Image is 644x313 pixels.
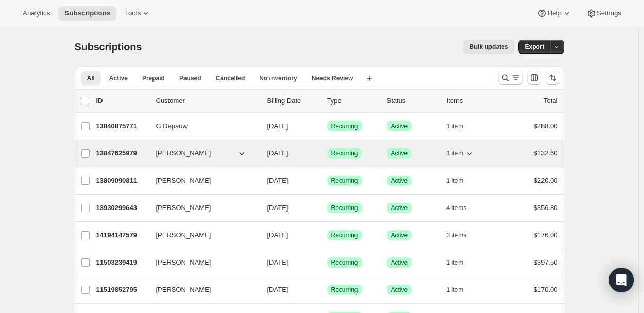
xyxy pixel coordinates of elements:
span: Active [391,258,408,267]
button: Search and filter results [498,71,523,85]
span: Active [109,74,128,82]
span: Paused [179,74,201,82]
span: Analytics [23,9,50,18]
span: Bulk updates [469,43,508,51]
span: Subscriptions [75,41,142,53]
span: All [87,74,95,82]
div: 11503239419[PERSON_NAME][DATE]SuccessRecurringSuccessActive1 item$397.50 [96,255,558,270]
p: Status [387,96,438,106]
span: [PERSON_NAME] [156,230,211,240]
div: Items [447,96,498,106]
div: Type [327,96,379,106]
span: Recurring [331,177,358,185]
button: 1 item [447,173,475,188]
span: 1 item [447,149,464,158]
p: 11519852795 [96,285,148,295]
div: 13930299643[PERSON_NAME][DATE]SuccessRecurringSuccessActive4 items$356.80 [96,201,558,215]
button: [PERSON_NAME] [150,254,253,271]
p: 13930299643 [96,203,148,213]
span: Active [391,231,408,239]
span: 1 item [447,177,464,185]
span: Prepaid [142,74,165,82]
span: Cancelled [216,74,245,82]
span: Needs Review [312,74,353,82]
button: 3 items [447,228,478,242]
span: $397.50 [534,258,558,266]
span: [PERSON_NAME] [156,285,211,295]
p: 13809090811 [96,176,148,186]
span: $170.00 [534,286,558,293]
div: Open Intercom Messenger [609,268,634,292]
button: [PERSON_NAME] [150,145,253,162]
span: [PERSON_NAME] [156,148,211,159]
p: Billing Date [267,96,319,106]
span: Active [391,204,408,212]
p: 13847625979 [96,148,148,159]
span: $288.00 [534,122,558,130]
span: [PERSON_NAME] [156,176,211,186]
span: Recurring [331,231,358,239]
p: Total [544,96,557,106]
span: Recurring [331,122,358,130]
div: 13840875771G Depauw[DATE]SuccessRecurringSuccessActive1 item$288.00 [96,119,558,133]
button: Customize table column order and visibility [527,71,541,85]
button: Tools [118,6,157,21]
button: [PERSON_NAME] [150,172,253,189]
span: Tools [125,9,141,18]
span: Subscriptions [64,9,110,18]
span: Active [391,286,408,294]
p: 11503239419 [96,257,148,268]
span: 3 items [447,231,467,239]
span: Recurring [331,204,358,212]
span: $356.80 [534,204,558,212]
span: $176.00 [534,231,558,239]
p: 14194147579 [96,230,148,240]
button: Analytics [16,6,56,21]
button: Bulk updates [463,40,514,54]
p: 13840875771 [96,121,148,131]
span: Help [547,9,561,18]
div: 13847625979[PERSON_NAME][DATE]SuccessRecurringSuccessActive1 item$132.60 [96,146,558,161]
button: 1 item [447,255,475,270]
div: IDCustomerBilling DateTypeStatusItemsTotal [96,96,558,106]
span: 1 item [447,258,464,267]
span: [DATE] [267,258,289,266]
span: Recurring [331,149,358,158]
span: [DATE] [267,177,289,184]
span: [DATE] [267,122,289,130]
button: Sort the results [546,71,560,85]
div: 14194147579[PERSON_NAME][DATE]SuccessRecurringSuccessActive3 items$176.00 [96,228,558,242]
span: [DATE] [267,204,289,212]
button: [PERSON_NAME] [150,282,253,298]
button: 4 items [447,201,478,215]
span: 4 items [447,204,467,212]
span: Recurring [331,286,358,294]
button: Subscriptions [58,6,116,21]
span: Settings [597,9,621,18]
span: [PERSON_NAME] [156,257,211,268]
p: Customer [156,96,259,106]
span: Active [391,122,408,130]
button: 1 item [447,283,475,297]
span: G Depauw [156,121,188,131]
div: 11519852795[PERSON_NAME][DATE]SuccessRecurringSuccessActive1 item$170.00 [96,283,558,297]
span: Active [391,149,408,158]
button: Create new view [361,71,378,85]
span: [DATE] [267,231,289,239]
span: Active [391,177,408,185]
button: G Depauw [150,118,253,134]
span: [DATE] [267,286,289,293]
button: Help [531,6,578,21]
span: Recurring [331,258,358,267]
p: ID [96,96,148,106]
div: 13809090811[PERSON_NAME][DATE]SuccessRecurringSuccessActive1 item$220.00 [96,173,558,188]
span: No inventory [259,74,297,82]
span: [DATE] [267,149,289,157]
button: Settings [580,6,628,21]
span: $132.60 [534,149,558,157]
span: [PERSON_NAME] [156,203,211,213]
button: [PERSON_NAME] [150,200,253,216]
span: Export [524,43,544,51]
span: 1 item [447,122,464,130]
button: 1 item [447,146,475,161]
